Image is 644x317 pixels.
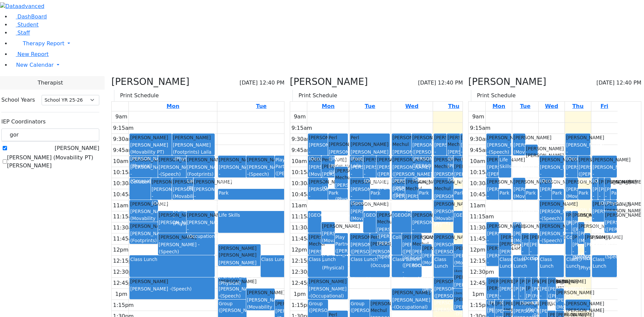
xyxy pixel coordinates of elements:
div: [PERSON_NAME] [573,234,577,241]
div: [PERSON_NAME] - [566,219,571,240]
div: [PERSON_NAME] - [540,186,551,206]
span: (Physical) [579,265,601,270]
div: [GEOGRAPHIC_DATA] [309,212,321,218]
div: [PERSON_NAME] Mechul [377,212,389,225]
div: [PERSON_NAME] [585,234,590,241]
div: [PERSON_NAME] - [309,142,327,162]
div: [PERSON_NAME] [579,156,590,163]
span: (Speech) [377,254,397,259]
a: Staff [11,30,30,36]
a: September 2, 2025 [363,102,376,111]
span: (4xm) [454,269,463,273]
div: [PERSON_NAME] [566,178,577,185]
div: [PERSON_NAME] - [322,171,334,191]
div: Park [219,190,303,196]
div: [PERSON_NAME] [487,245,498,252]
div: [PERSON_NAME] ([PERSON_NAME]) [PERSON_NAME] ([PERSON_NAME]) - [402,241,411,282]
div: [PERSON_NAME] [530,234,537,241]
span: (Speech) [530,256,550,261]
span: (Speech) [377,199,397,204]
div: [PERSON_NAME] ([PERSON_NAME]) [PERSON_NAME] - [579,164,590,198]
span: (Speech) [487,200,507,206]
span: (Occupational) [566,156,600,161]
div: [PERSON_NAME] [219,156,246,163]
div: [PERSON_NAME] ([PERSON_NAME]) [PERSON_NAME] ([PERSON_NAME]) - [605,219,616,260]
div: [PERSON_NAME] [605,212,616,218]
span: (Occupational) [130,178,164,183]
div: [PERSON_NAME] - [593,208,604,228]
div: Class Lunch [351,256,389,263]
div: [PERSON_NAME] [548,278,555,285]
div: [PERSON_NAME] - [247,164,274,177]
div: Play Partners [335,234,347,248]
div: [PERSON_NAME] ([PERSON_NAME]) [PERSON_NAME] - [377,226,389,260]
div: [PERSON_NAME] [599,178,604,185]
div: [PERSON_NAME] ([PERSON_NAME]) [PERSON_NAME] ([PERSON_NAME]) - [412,142,431,182]
div: [PERSON_NAME] - [599,186,604,206]
div: [PERSON_NAME] ([PERSON_NAME]) [PERSON_NAME] ([PERSON_NAME]) - [454,171,473,212]
div: Class Lunch [514,256,537,270]
a: September 4, 2025 [447,102,461,111]
label: School Years [1,96,35,104]
div: [PERSON_NAME] Mechul [447,134,460,148]
div: [PERSON_NAME] - [309,186,327,206]
div: [PERSON_NAME] ([PERSON_NAME]) [PERSON_NAME] ([PERSON_NAME]) - [392,164,431,198]
label: [PERSON_NAME] [55,144,99,152]
div: [PERSON_NAME] [487,178,498,185]
div: [PERSON_NAME] - [487,252,498,273]
span: (Physical) [174,156,197,161]
div: Park [371,190,389,196]
div: [PERSON_NAME] (Movability PT) [PERSON_NAME] - [514,230,521,271]
div: [PERSON_NAME] - [219,285,246,299]
div: [PERSON_NAME] (Movability PT) [PERSON_NAME] - [434,208,453,249]
a: September 2, 2025 [519,102,532,111]
div: Class Lunch [130,256,214,263]
div: [PERSON_NAME] - [605,186,610,206]
span: (Speech) [351,200,371,206]
a: DashBoard [11,13,47,20]
div: [PERSON_NAME] [309,134,327,141]
div: [PERSON_NAME] - [593,164,616,184]
div: [PERSON_NAME] (Footprints) Laila - [130,230,157,258]
span: (Speech) [171,286,192,292]
div: [PERSON_NAME] [159,234,214,241]
span: Staff [17,30,30,36]
div: [PERSON_NAME] [PERSON_NAME] [605,201,616,214]
span: (Occupational) [371,263,404,268]
div: Play Partners [275,156,303,170]
span: (Speech) [593,222,613,228]
div: [PERSON_NAME] [130,134,171,141]
div: [PERSON_NAME] [434,278,453,285]
a: September 3, 2025 [544,102,559,111]
div: Park [419,190,431,196]
div: [PERSON_NAME] [309,278,347,285]
div: [PERSON_NAME] - [219,164,246,184]
div: Park [329,190,347,196]
div: [PERSON_NAME] [130,223,157,229]
div: [PERSON_NAME] ([PERSON_NAME]) [PERSON_NAME] - [447,149,460,183]
div: [PERSON_NAME] [540,156,563,163]
div: [PERSON_NAME] - [540,164,563,184]
span: (Occupational) [194,200,228,206]
div: [PERSON_NAME] [434,134,446,141]
div: [PERSON_NAME] - [152,186,171,206]
div: [PERSON_NAME] [173,178,193,185]
span: (Occupational) [412,233,446,239]
div: [PERSON_NAME] [422,245,431,252]
div: [PERSON_NAME] - [585,241,590,262]
div: [PERSON_NAME] [514,134,525,141]
div: [PERSON_NAME] (Movability PT) [PERSON_NAME] - [309,164,321,205]
div: [PERSON_NAME] [412,212,431,218]
div: [PERSON_NAME] ([PERSON_NAME]) [PERSON_NAME] ([PERSON_NAME]) - [329,149,347,190]
span: (Occupational) [219,178,252,183]
div: [PERSON_NAME] ([PERSON_NAME]) [PERSON_NAME] ([PERSON_NAME]) - [392,186,405,227]
div: [PERSON_NAME] Mechul [434,178,453,192]
div: Perl [PERSON_NAME] [329,134,347,148]
div: [PERSON_NAME] (Movability PT) [PERSON_NAME] - [514,186,525,227]
div: [PERSON_NAME] [540,278,547,285]
div: [PERSON_NAME] - [540,208,563,222]
div: [PERSON_NAME] - [159,164,186,177]
div: [PERSON_NAME] Mechul [434,156,453,170]
label: IEP Coordinators [1,118,46,126]
span: (Physical) [322,265,344,270]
